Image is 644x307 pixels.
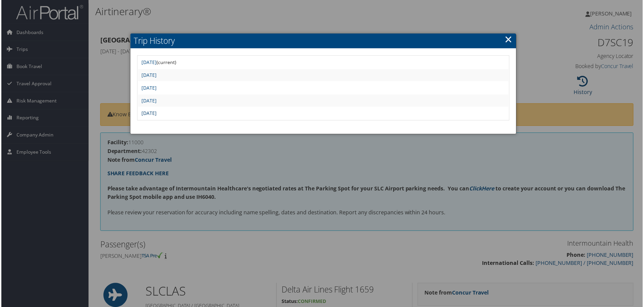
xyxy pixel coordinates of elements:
a: [DATE] [141,111,156,117]
a: [DATE] [141,98,156,104]
a: × [506,33,513,46]
a: [DATE] [141,59,156,66]
a: [DATE] [141,85,156,91]
td: (current) [137,57,509,69]
a: [DATE] [141,72,156,79]
h2: Trip History [130,34,517,49]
